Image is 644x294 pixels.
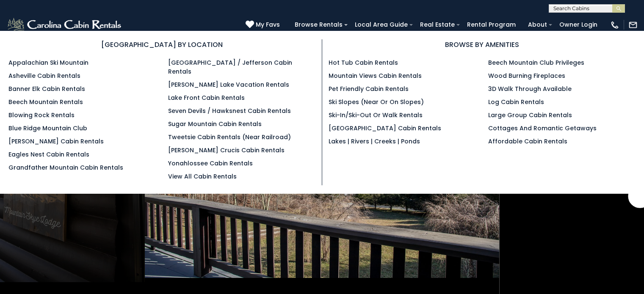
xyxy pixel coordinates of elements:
a: Hot Tub Cabin Rentals [329,58,398,67]
a: Blowing Rock Rentals [8,111,75,119]
a: Beech Mountain Rentals [8,98,83,106]
a: 3D Walk Through Available [488,85,572,93]
a: Pet Friendly Cabin Rentals [329,85,409,93]
a: Ski-in/Ski-Out or Walk Rentals [329,111,423,119]
a: Mountain Views Cabin Rentals [329,71,422,80]
a: Lake Front Cabin Rentals [168,93,245,102]
h3: [GEOGRAPHIC_DATA] BY LOCATION [8,39,315,50]
a: Lakes | Rivers | Creeks | Ponds [329,137,420,146]
a: Browse Rentals [290,18,347,31]
a: View All Cabin Rentals [168,172,237,181]
a: Large Group Cabin Rentals [488,111,572,119]
a: Sugar Mountain Cabin Rentals [168,120,262,128]
a: Affordable Cabin Rentals [488,137,567,146]
a: Beech Mountain Club Privileges [488,58,584,67]
a: Blue Ridge Mountain Club [8,124,87,132]
a: Owner Login [555,18,602,31]
a: About [524,18,551,31]
a: Wood Burning Fireplaces [488,71,565,80]
a: Tweetsie Cabin Rentals (Near Railroad) [168,133,291,141]
a: Yonahlossee Cabin Rentals [168,159,253,168]
span: My Favs [256,20,280,29]
img: phone-regular-white.png [610,20,619,30]
a: [GEOGRAPHIC_DATA] / Jefferson Cabin Rentals [168,58,292,76]
img: White-1-2.png [6,16,124,33]
a: [PERSON_NAME] Cabin Rentals [8,137,104,146]
a: [PERSON_NAME] Crucis Cabin Rentals [168,146,285,154]
a: Grandfather Mountain Cabin Rentals [8,163,123,172]
a: Eagles Nest Cabin Rentals [8,150,89,159]
h3: BROWSE BY AMENITIES [329,39,636,50]
img: mail-regular-white.png [628,20,638,30]
a: Ski Slopes (Near or On Slopes) [329,98,424,106]
a: Banner Elk Cabin Rentals [8,85,85,93]
a: [GEOGRAPHIC_DATA] Cabin Rentals [329,124,441,132]
a: My Favs [246,20,282,30]
a: Appalachian Ski Mountain [8,58,88,67]
a: Log Cabin Rentals [488,98,544,106]
a: Local Area Guide [351,18,412,31]
a: Rental Program [463,18,520,31]
a: Real Estate [416,18,459,31]
a: Cottages and Romantic Getaways [488,124,597,132]
a: Seven Devils / Hawksnest Cabin Rentals [168,107,291,115]
a: Asheville Cabin Rentals [8,71,80,80]
a: [PERSON_NAME] Lake Vacation Rentals [168,80,289,89]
